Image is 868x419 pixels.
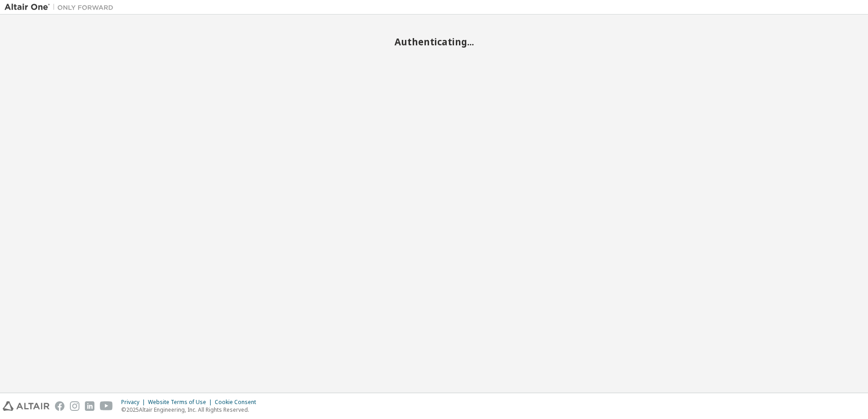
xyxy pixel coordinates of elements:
[148,399,215,406] div: Website Terms of Use
[215,399,261,406] div: Cookie Consent
[121,406,261,414] p: © 2025 Altair Engineering, Inc. All Rights Reserved.
[121,399,148,406] div: Privacy
[100,401,113,411] img: youtube.svg
[70,401,79,411] img: instagram.svg
[5,36,863,48] h2: Authenticating...
[55,401,64,411] img: facebook.svg
[5,3,118,12] img: Altair One
[3,401,49,411] img: altair_logo.svg
[85,401,94,411] img: linkedin.svg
